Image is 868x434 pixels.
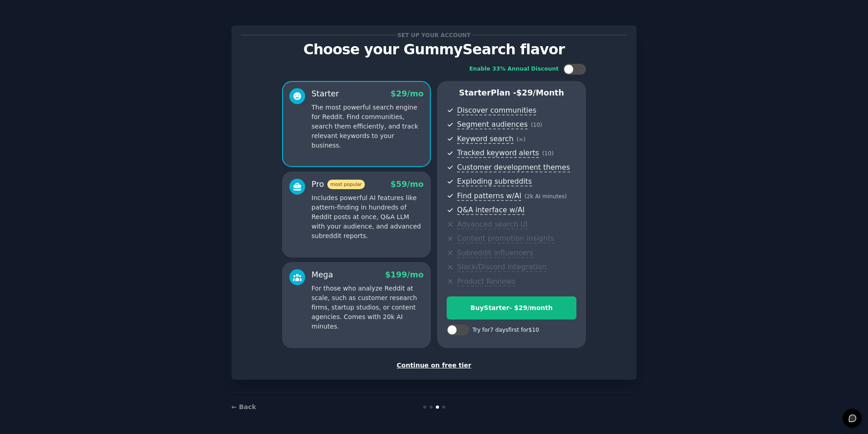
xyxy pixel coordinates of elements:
p: Choose your GummySearch flavor [241,42,627,57]
span: ( 2k AI minutes ) [524,193,567,200]
button: BuyStarter- $29/month [447,296,576,320]
div: Starter [311,88,339,100]
span: $ 59 /mo [391,180,424,189]
span: $ 29 /month [516,88,564,97]
span: Slack/Discord integration [457,262,547,272]
span: Segment audiences [457,120,528,129]
p: Includes powerful AI features like pattern-finding in hundreds of Reddit posts at once, Q&A LLM w... [311,193,424,241]
span: Customer development themes [457,163,570,172]
span: Subreddit influencers [457,248,533,258]
span: Advanced search UI [457,220,528,229]
span: most popular [327,180,365,189]
a: ← Back [231,403,256,410]
span: Product Reviews [457,277,515,286]
span: ( 10 ) [531,122,542,128]
span: Discover communities [457,106,536,115]
span: ( ∞ ) [517,136,526,143]
p: For those who analyze Reddit at scale, such as customer research firms, startup studios, or conte... [311,284,424,331]
div: Buy Starter - $ 29 /month [447,303,576,313]
div: Pro [311,179,365,190]
div: Mega [311,269,333,281]
p: Starter Plan - [447,87,576,99]
span: Tracked keyword alerts [457,148,539,158]
span: $ 29 /mo [391,89,424,98]
span: ( 10 ) [542,150,553,157]
div: Enable 33% Annual Discount [469,65,559,73]
span: Set up your account [396,30,472,40]
span: Exploding subreddits [457,177,532,186]
span: Content promotion insights [457,234,554,243]
div: Try for 7 days first for $10 [472,326,539,334]
span: Find patterns w/AI [457,191,521,201]
div: Continue on free tier [241,361,627,370]
p: The most powerful search engine for Reddit. Find communities, search them efficiently, and track ... [311,103,424,150]
span: Keyword search [457,134,514,144]
span: Q&A interface w/AI [457,205,524,215]
span: $ 199 /mo [385,270,424,279]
